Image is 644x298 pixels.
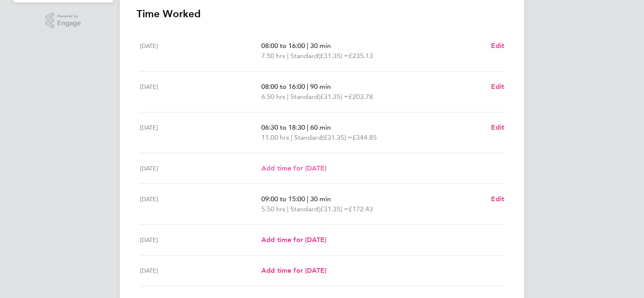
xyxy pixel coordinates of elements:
[491,41,504,51] a: Edit
[261,236,326,244] span: Add time for [DATE]
[261,42,305,50] span: 08:00 to 16:00
[491,122,504,133] a: Edit
[491,82,504,92] a: Edit
[261,266,326,274] span: Add time for [DATE]
[307,195,309,203] span: |
[310,123,331,131] span: 60 min
[140,194,261,214] div: [DATE]
[261,163,326,173] a: Add time for [DATE]
[318,205,349,213] span: (£31.35) =
[307,82,309,90] span: |
[318,52,349,60] span: (£31.35) =
[140,266,261,276] div: [DATE]
[261,82,305,90] span: 08:00 to 16:00
[310,195,331,203] span: 30 min
[261,123,305,131] span: 06:30 to 18:30
[294,133,322,143] span: Standard
[287,93,289,101] span: |
[140,163,261,173] div: [DATE]
[349,205,373,213] span: £172.43
[261,266,326,276] a: Add time for [DATE]
[261,93,285,101] span: 6.50 hrs
[137,7,507,21] h3: Time Worked
[310,42,331,50] span: 30 min
[287,205,289,213] span: |
[140,82,261,102] div: [DATE]
[287,52,289,60] span: |
[307,123,309,131] span: |
[290,51,318,61] span: Standard
[310,82,331,90] span: 90 min
[352,133,377,141] span: £344.85
[291,133,292,141] span: |
[322,133,352,141] span: (£31.35) =
[318,93,349,101] span: (£31.35) =
[261,235,326,245] a: Add time for [DATE]
[261,52,285,60] span: 7.50 hrs
[290,92,318,102] span: Standard
[491,42,504,50] span: Edit
[140,235,261,245] div: [DATE]
[57,13,81,20] span: Powered by
[261,133,289,141] span: 11.00 hrs
[491,195,504,203] span: Edit
[261,205,285,213] span: 5.50 hrs
[140,122,261,143] div: [DATE]
[261,164,326,172] span: Add time for [DATE]
[46,13,81,29] a: Powered byEngage
[491,123,504,131] span: Edit
[349,52,373,60] span: £235.13
[140,41,261,61] div: [DATE]
[349,93,373,101] span: £203.78
[491,194,504,204] a: Edit
[307,42,309,50] span: |
[261,195,305,203] span: 09:00 to 15:00
[290,204,318,214] span: Standard
[57,20,81,27] span: Engage
[491,82,504,90] span: Edit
